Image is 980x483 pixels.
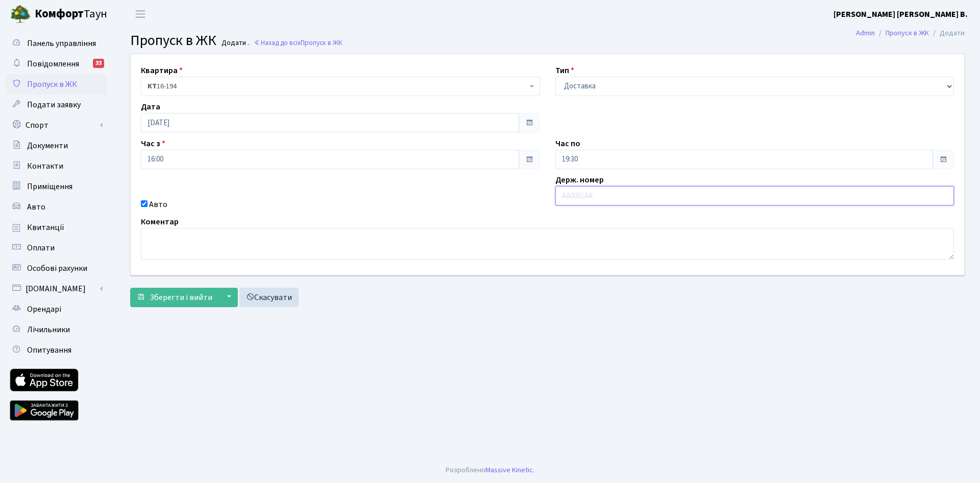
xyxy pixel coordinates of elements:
[27,201,45,213] span: Авто
[141,137,165,150] label: Час з
[5,217,107,238] a: Квитанції
[555,137,580,150] label: Час по
[555,186,954,205] input: AA0001AA
[130,288,219,307] button: Зберегти і вийти
[5,135,107,156] a: Документи
[27,58,79,70] span: Повідомлення
[5,176,107,197] a: Приміщення
[5,258,107,279] a: Особові рахунки
[141,64,183,77] label: Квартира
[141,216,179,228] label: Коментар
[5,74,107,95] a: Пропуск в ЖК
[5,238,107,258] a: Оплати
[886,28,929,38] a: Пропуск в ЖК
[27,242,55,254] span: Оплати
[27,324,70,335] span: Лічильники
[254,38,342,48] a: Назад до всіхПропуск в ЖК
[141,101,160,113] label: Дата
[301,38,342,48] span: Пропуск в ЖК
[27,38,96,49] span: Панель управління
[555,174,604,186] label: Держ. номер
[27,181,72,192] span: Приміщення
[929,28,965,39] li: Додати
[150,292,212,303] span: Зберегти і вийти
[148,81,527,91] span: <b>КТ</b>&nbsp;&nbsp;&nbsp;&nbsp;16-194
[5,319,107,340] a: Лічильники
[27,263,87,274] span: Особові рахунки
[834,8,968,20] a: [PERSON_NAME] [PERSON_NAME] В.
[93,59,104,68] div: 33
[5,33,107,54] a: Панель управління
[27,79,77,90] span: Пропуск в ЖК
[5,115,107,135] a: Спорт
[27,160,63,172] span: Контакти
[485,465,533,475] a: Massive Kinetic
[27,304,61,315] span: Орендарі
[10,4,31,25] img: logo.png
[239,288,299,307] a: Скасувати
[555,64,574,77] label: Тип
[5,279,107,299] a: [DOMAIN_NAME]
[834,9,968,20] b: [PERSON_NAME] [PERSON_NAME] В.
[149,198,167,211] label: Авто
[219,39,249,48] small: Додати .
[5,54,107,74] a: Повідомлення33
[27,99,81,110] span: Подати заявку
[856,28,875,38] a: Admin
[141,77,540,96] span: <b>КТ</b>&nbsp;&nbsp;&nbsp;&nbsp;16-194
[130,30,216,51] span: Пропуск в ЖК
[128,6,153,22] button: Переключити навігацію
[5,95,107,115] a: Подати заявку
[27,222,64,233] span: Квитанції
[35,6,107,23] span: Таун
[5,340,107,360] a: Опитування
[35,6,84,22] b: Комфорт
[5,156,107,176] a: Контакти
[446,465,534,476] div: Розроблено .
[5,299,107,319] a: Орендарі
[148,81,157,91] b: КТ
[27,344,71,356] span: Опитування
[841,22,980,44] nav: breadcrumb
[5,197,107,217] a: Авто
[27,140,68,151] span: Документи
